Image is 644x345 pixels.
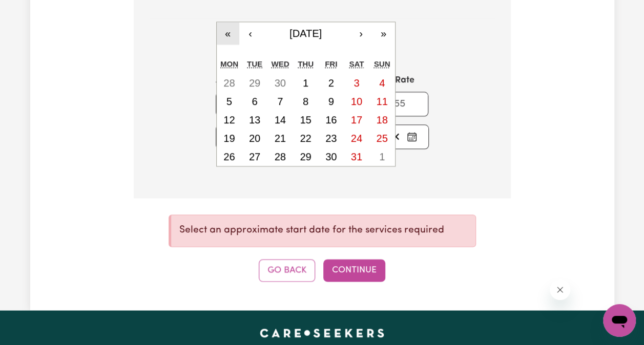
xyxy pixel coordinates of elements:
iframe: Close message [550,279,570,300]
abbr: October 19, 2026 [223,133,235,144]
abbr: October 17, 2026 [351,114,362,125]
button: » [372,22,395,45]
button: October 25, 2026 [369,129,395,147]
iframe: Button to launch messaging window [603,304,636,337]
abbr: Friday [325,59,337,68]
button: October 12, 2026 [217,111,242,129]
button: October 23, 2026 [318,129,344,147]
abbr: October 29, 2026 [300,151,311,162]
abbr: October 7, 2026 [277,96,283,107]
abbr: October 30, 2026 [325,151,337,162]
abbr: October 21, 2026 [275,133,286,144]
button: October 21, 2026 [267,129,293,147]
button: September 30, 2026 [267,74,293,92]
span: Need any help? [6,7,62,15]
button: Clear start date [388,129,404,144]
button: September 29, 2026 [242,74,267,92]
abbr: October 5, 2026 [226,96,232,107]
button: October 28, 2026 [267,147,293,166]
abbr: October 26, 2026 [223,151,235,162]
button: October 30, 2026 [318,147,344,166]
span: [DATE] [289,28,322,39]
button: October 15, 2026 [293,111,319,129]
abbr: October 4, 2026 [379,77,385,89]
button: October 20, 2026 [242,129,267,147]
button: October 7, 2026 [267,92,293,111]
abbr: October 25, 2026 [376,133,387,144]
abbr: Wednesday [271,59,289,68]
abbr: November 1, 2026 [379,151,385,162]
abbr: September 28, 2026 [223,77,235,89]
button: October 3, 2026 [344,74,369,92]
p: Select an approximate start date for the services required [179,223,467,238]
abbr: October 20, 2026 [249,133,260,144]
abbr: Monday [220,59,238,68]
abbr: October 22, 2026 [300,133,311,144]
abbr: September 29, 2026 [249,77,260,89]
button: October 6, 2026 [242,92,267,111]
abbr: October 18, 2026 [376,114,387,125]
abbr: October 2, 2026 [328,77,334,89]
button: « [217,22,239,45]
button: ‹ [239,22,262,45]
button: October 24, 2026 [344,129,369,147]
abbr: October 11, 2026 [376,96,387,107]
button: October 22, 2026 [293,129,319,147]
button: October 13, 2026 [242,111,267,129]
button: October 5, 2026 [217,92,242,111]
button: October 9, 2026 [318,92,344,111]
button: October 18, 2026 [369,111,395,129]
button: October 4, 2026 [369,74,395,92]
h3: Booking Time Options [167,35,478,50]
button: October 16, 2026 [318,111,344,129]
abbr: October 28, 2026 [275,151,286,162]
abbr: Sunday [374,59,390,68]
button: October 1, 2026 [293,74,319,92]
a: Careseekers home page [260,329,384,337]
button: September 28, 2026 [217,74,242,92]
button: Continue [323,259,385,282]
abbr: October 24, 2026 [351,133,362,144]
abbr: October 23, 2026 [325,133,337,144]
button: October 11, 2026 [369,92,395,111]
abbr: Tuesday [247,59,262,68]
button: October 27, 2026 [242,147,267,166]
label: Approximate hours [216,74,296,87]
button: October 14, 2026 [267,111,293,129]
abbr: Saturday [349,59,364,68]
abbr: September 30, 2026 [275,77,286,89]
input: e.g. 2.5 [216,92,280,116]
abbr: October 1, 2026 [303,77,308,89]
button: Pick an approximate start date [404,129,420,144]
abbr: October 3, 2026 [354,77,359,89]
abbr: Thursday [298,59,314,68]
abbr: October 13, 2026 [249,114,260,125]
button: Go Back [259,259,315,282]
button: › [350,22,372,45]
abbr: October 10, 2026 [351,96,362,107]
button: October 26, 2026 [217,147,242,166]
button: October 10, 2026 [344,92,369,111]
input: e.g. 55 [366,92,429,116]
abbr: October 16, 2026 [325,114,337,125]
button: October 29, 2026 [293,147,319,166]
abbr: October 31, 2026 [351,151,362,162]
abbr: October 9, 2026 [328,96,334,107]
abbr: October 14, 2026 [275,114,286,125]
button: October 19, 2026 [217,129,242,147]
abbr: October 15, 2026 [300,114,311,125]
button: [DATE] [262,22,350,45]
abbr: October 8, 2026 [303,96,308,107]
button: October 2, 2026 [318,74,344,92]
abbr: October 6, 2026 [252,96,257,107]
button: November 1, 2026 [369,147,395,166]
abbr: October 12, 2026 [223,114,235,125]
button: October 31, 2026 [344,147,369,166]
button: October 8, 2026 [293,92,319,111]
button: October 17, 2026 [344,111,369,129]
abbr: October 27, 2026 [249,151,260,162]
